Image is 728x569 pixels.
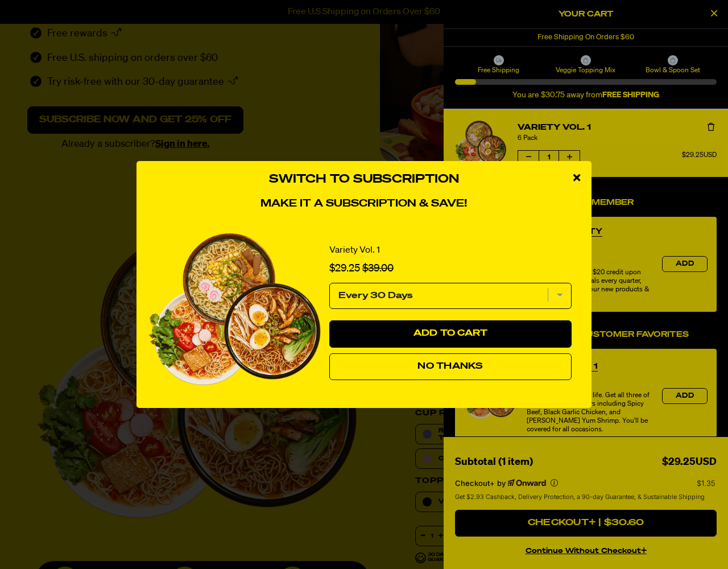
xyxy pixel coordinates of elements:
[148,198,580,211] h4: Make it a subscription & save!
[329,263,360,274] span: $29.25
[148,172,580,187] h3: Switch to Subscription
[329,245,380,256] a: Variety Vol. 1
[417,362,483,371] span: No Thanks
[329,353,572,381] button: No Thanks
[148,222,580,397] div: Switch to Subscription
[362,263,394,274] span: $39.00
[413,329,488,338] span: Add to Cart
[329,283,572,309] select: subscription frequency
[562,161,591,195] div: close modal
[329,320,572,348] button: Add to Cart
[148,222,580,397] div: 1 of 1
[148,233,321,386] img: View Variety Vol. 1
